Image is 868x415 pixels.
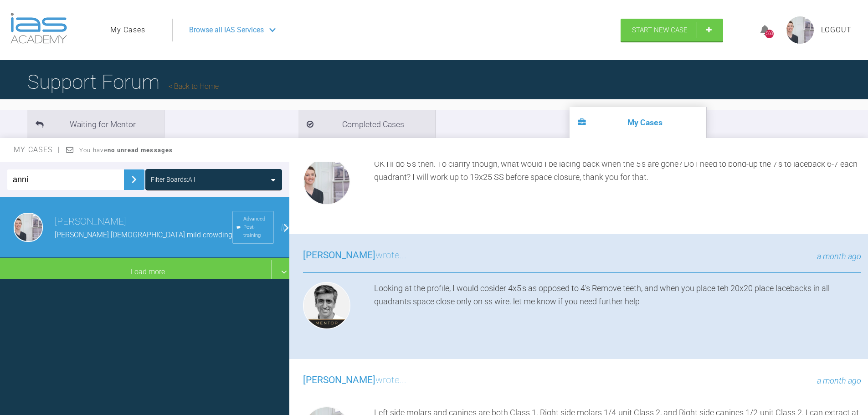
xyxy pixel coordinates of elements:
div: Looking at the profile, I would cosider 4x5's as opposed to 4's Remove teeth, and when you place ... [374,282,861,333]
span: My Cases [14,145,61,154]
span: [PERSON_NAME] [DEMOGRAPHIC_DATA] mild crowding [55,231,232,239]
div: Filter Boards: All [151,174,195,184]
a: My Cases [110,24,145,36]
img: laura burns [14,213,43,242]
div: OK I'll do 5's then. To clarify though, what would I be lacing back when the 5's are gone? Do I n... [374,158,861,209]
span: Browse all IAS Services [189,24,264,36]
a: Logout [821,24,852,36]
h3: wrote... [303,373,406,388]
li: Waiting for Mentor [27,110,164,138]
strong: no unread messages [108,147,173,154]
h1: Support Forum [27,66,219,98]
div: 560 [765,30,774,38]
img: Asif Chatoo [303,282,350,329]
span: a month ago [817,376,861,385]
h3: wrote... [303,248,406,263]
img: laura burns [303,158,350,205]
li: My Cases [570,107,706,138]
span: You have [79,147,173,154]
input: Enter Case ID or Title [7,169,124,190]
span: [PERSON_NAME] [303,250,375,261]
img: chevronRight.28bd32b0.svg [127,172,141,187]
img: profile.png [786,16,814,44]
a: Start New Case [621,19,723,41]
span: a month ago [817,251,861,261]
h3: [PERSON_NAME] [55,214,232,230]
img: logo-light.3e3ef733.png [10,13,67,44]
span: [PERSON_NAME] [303,374,375,385]
span: [DATE] [281,223,302,231]
span: Start New Case [632,26,688,34]
a: Back to Home [169,82,219,91]
span: Advanced Post-training [243,215,270,240]
li: Completed Cases [298,110,435,138]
